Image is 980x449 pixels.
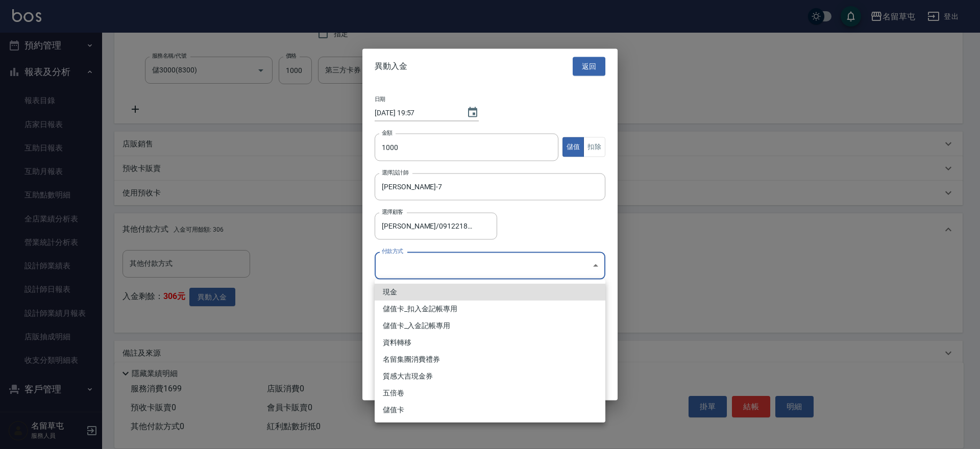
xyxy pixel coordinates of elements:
[375,368,605,385] li: 質感大吉現金券
[375,317,605,334] li: 儲值卡_入金記帳專用
[375,385,605,402] li: 五倍卷
[375,351,605,368] li: 名留集團消費禮券
[375,334,605,351] li: 資料轉移
[375,402,605,418] li: 儲值卡
[375,301,605,317] li: 儲值卡_扣入金記帳專用
[375,284,605,301] li: 現金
